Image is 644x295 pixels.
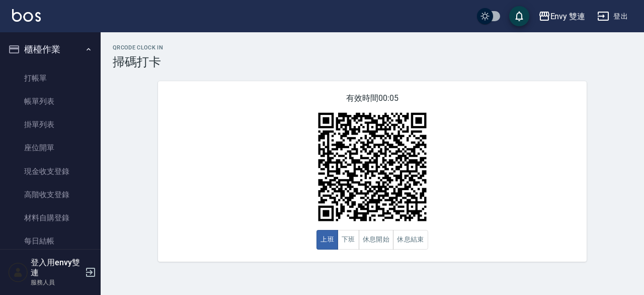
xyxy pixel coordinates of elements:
button: 休息結束 [393,230,428,250]
a: 掛單列表 [4,113,97,136]
img: Logo [12,9,41,22]
div: Envy 雙連 [550,10,586,23]
button: Envy 雙連 [534,6,590,27]
button: 上班 [316,230,338,250]
a: 高階收支登錄 [4,183,97,206]
a: 材料自購登錄 [4,206,97,229]
a: 每日結帳 [4,229,97,253]
button: 登出 [593,7,632,26]
a: 現金收支登錄 [4,160,97,183]
button: 下班 [338,230,359,250]
a: 座位開單 [4,136,97,159]
div: 有效時間 00:05 [158,81,587,262]
a: 打帳單 [4,67,97,90]
p: 服務人員 [31,278,82,287]
button: 櫃檯作業 [4,36,97,63]
img: Person [8,262,28,282]
h3: 掃碼打卡 [113,55,632,69]
button: save [509,6,529,26]
h5: 登入用envy雙連 [31,258,82,278]
button: 休息開始 [359,230,394,250]
h2: QRcode Clock In [113,44,632,51]
a: 帳單列表 [4,90,97,113]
